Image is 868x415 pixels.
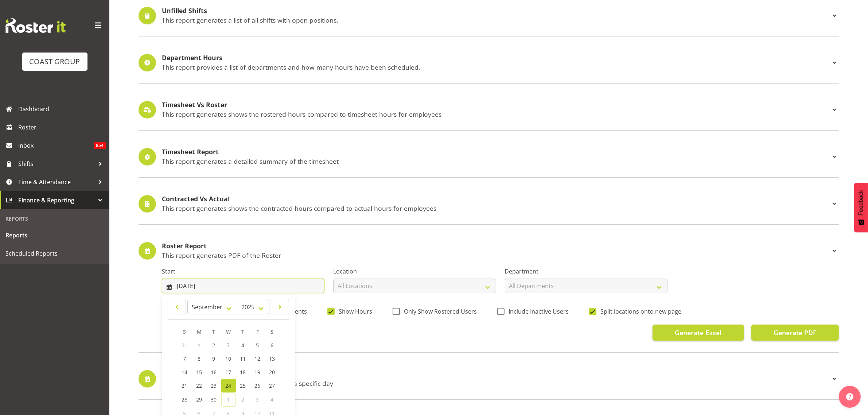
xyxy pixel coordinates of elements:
a: 2 [207,338,221,352]
p: This report generates a detailed summary of the timesheet [162,157,830,165]
div: Roster Report (Daily) This report generates PDF of the Roster for a specific day [139,370,839,388]
span: 7 [183,355,186,362]
span: Inbox [18,140,94,151]
a: 3 [221,338,236,352]
span: 16 [211,369,217,376]
h4: Department Hours [162,54,830,62]
img: help-xxl-2.png [846,393,853,400]
a: 25 [236,379,250,392]
span: 31 [182,342,188,349]
a: 7 [178,352,192,365]
a: 11 [236,352,250,365]
span: Dashboard [18,104,106,115]
span: 12 [255,355,261,362]
span: 19 [255,369,261,376]
a: 10 [221,352,236,365]
a: 5 [250,338,265,352]
span: 8 [198,355,201,362]
span: 5 [256,342,259,349]
span: 23 [211,382,217,389]
span: 22 [196,382,202,389]
a: 15 [192,365,207,379]
a: 30 [207,392,221,407]
span: Split locations onto new page [596,308,681,315]
span: S [271,328,274,335]
span: 854 [94,142,106,149]
label: Location [333,267,496,276]
div: Timesheet Vs Roster This report generates shows the rostered hours compared to timesheet hours fo... [139,101,839,119]
span: 1 [227,396,230,403]
span: S [183,328,186,335]
a: 21 [178,379,192,392]
a: 18 [236,365,250,379]
a: 6 [265,338,280,352]
span: 11 [240,355,246,362]
span: Generate PDF [774,328,816,337]
span: 27 [269,382,275,389]
h4: Roster Report [162,243,830,250]
span: Finance & Reporting [18,195,95,206]
span: 29 [196,396,202,403]
label: Start [162,267,324,276]
a: 8 [192,352,207,365]
span: F [256,328,259,335]
span: 1 [198,342,201,349]
span: M [197,328,202,335]
span: 15 [196,369,202,376]
a: 16 [207,365,221,379]
div: Reports [2,211,108,226]
span: T [242,328,245,335]
span: 21 [182,382,188,389]
h4: Timesheet Report [162,148,830,156]
span: 13 [269,355,275,362]
span: Generate Excel [675,328,721,337]
h4: Timesheet Vs Roster [162,101,830,109]
span: 20 [269,369,275,376]
a: 29 [192,392,207,407]
a: 14 [178,365,192,379]
span: 4 [242,342,245,349]
div: Contracted Vs Actual This report generates shows the contracted hours compared to actual hours fo... [139,195,839,213]
h4: Unfilled Shifts [162,7,830,15]
p: This report generates PDF of the Roster for a specific day [162,379,830,387]
div: COAST GROUP [30,56,80,67]
a: 12 [250,352,265,365]
span: 3 [227,342,230,349]
span: 25 [240,382,246,389]
p: This report generates a list of all shifts with open positions. [162,16,830,24]
span: Feedback [858,190,864,216]
p: This report provides a list of departments and how many hours have been scheduled. [162,63,830,71]
a: 9 [207,352,221,365]
h4: Roster Report (Daily) [162,371,830,378]
a: 26 [250,379,265,392]
span: 3 [256,396,259,403]
button: Generate PDF [751,325,839,341]
div: Timesheet Report This report generates a detailed summary of the timesheet [139,148,839,166]
span: 14 [182,369,188,376]
span: Only Show Rostered Users [400,308,477,315]
a: Scheduled Reports [2,244,108,263]
img: Rosterit website logo [5,18,66,33]
p: This report generates shows the rostered hours compared to timesheet hours for employees [162,110,830,118]
span: 26 [255,382,261,389]
a: 23 [207,379,221,392]
a: 22 [192,379,207,392]
span: 2 [242,396,245,403]
span: Show Hours [335,308,372,315]
span: T [213,328,215,335]
span: Scheduled Reports [5,248,104,259]
a: 19 [250,365,265,379]
label: Department [505,267,667,276]
a: 4 [236,338,250,352]
a: 17 [221,365,236,379]
div: Unfilled Shifts This report generates a list of all shifts with open positions. [139,7,839,24]
span: 4 [271,396,274,403]
span: 18 [240,369,246,376]
p: This report generates PDF of the Roster [162,251,830,259]
div: Roster Report This report generates PDF of the Roster [139,242,839,260]
a: 24 [221,379,236,392]
span: 28 [182,396,188,403]
span: 6 [271,342,274,349]
span: 2 [213,342,215,349]
span: Roster [18,122,106,133]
